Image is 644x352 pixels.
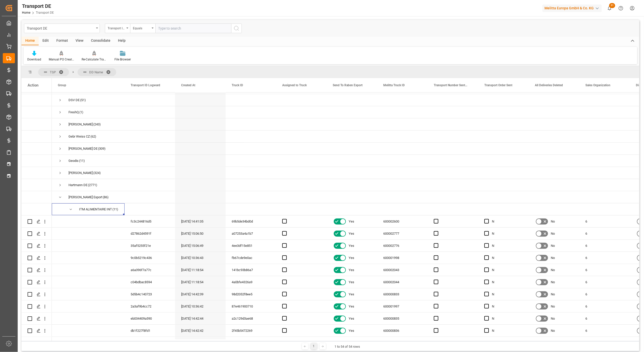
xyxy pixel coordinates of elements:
[133,25,150,31] div: Equals
[125,264,175,276] div: a6a396f7a77c
[155,24,231,33] input: Type to search
[68,167,93,179] div: [PERSON_NAME]
[21,143,52,155] div: Press SPACE to select this row.
[349,313,354,324] span: Yes
[579,313,630,324] div: 6
[114,37,129,45] div: Help
[226,228,276,239] div: a07253a4a1b7
[21,191,52,203] div: Press SPACE to select this row.
[579,264,630,276] div: 6
[492,337,523,349] div: N
[125,240,175,252] div: 35af5255f21e
[21,179,52,191] div: Press SPACE to select this row.
[434,83,468,87] span: Transport Number Sent SAP
[579,288,630,300] div: 6
[551,313,555,324] span: No
[551,240,555,252] span: No
[98,143,106,155] span: (309)
[68,131,90,142] div: Gebr Weiss CZ
[125,215,175,227] div: fc3c244816d5
[21,37,39,45] div: Home
[349,337,354,349] span: Yes
[22,11,30,14] a: Home
[93,119,101,130] span: (243)
[333,83,363,87] span: Send To Raben Export
[492,325,523,337] div: N
[311,343,317,349] div: 1
[492,264,523,276] div: N
[79,155,85,167] span: (11)
[21,167,52,179] div: Press SPACE to select this row.
[349,301,354,312] span: Yes
[21,264,52,276] div: Press SPACE to select this row.
[72,37,87,45] div: View
[377,313,428,324] div: 600000835
[21,313,52,325] div: Press SPACE to select this row.
[551,289,555,300] span: No
[21,106,52,118] div: Press SPACE to select this row.
[232,83,243,87] span: Truck ID
[175,313,226,324] div: [DATE] 14:42:44
[21,252,52,264] div: Press SPACE to select this row.
[377,276,428,288] div: 600002044
[604,3,615,14] button: show 31 new notifications
[335,344,360,349] div: 1 to 54 of 54 rows
[93,167,101,179] span: (324)
[88,179,97,191] span: (2771)
[21,240,52,252] div: Press SPACE to select this row.
[579,300,630,312] div: 6
[175,337,226,349] div: [DATE] 14:42:42
[125,276,175,288] div: c04bdbac8594
[112,204,118,215] span: (11)
[125,300,175,312] div: 2a3af9b4cc72
[349,289,354,300] span: Yes
[551,337,555,349] span: No
[226,325,276,337] div: 2f45b5472269
[551,301,555,312] span: No
[80,94,86,106] span: (51)
[125,288,175,300] div: 5d5b4c140723
[21,118,52,130] div: Press SPACE to select this row.
[492,216,523,227] div: N
[125,313,175,324] div: eb034409a590
[21,276,52,288] div: Press SPACE to select this row.
[579,337,630,349] div: 6
[68,119,93,130] div: [PERSON_NAME]
[542,5,602,12] div: Melitta Europa GmbH & Co. KG
[349,325,354,337] span: Yes
[175,240,226,252] div: [DATE] 15:06:49
[125,325,175,337] div: db1f227f8fd1
[551,276,555,288] span: No
[21,228,52,240] div: Press SPACE to select this row.
[349,216,354,227] span: Yes
[49,57,74,62] div: Manual PO Creation
[585,83,610,87] span: Sales Organization
[579,215,630,227] div: 6
[87,37,114,45] div: Consolidate
[492,228,523,239] div: N
[349,252,354,264] span: Yes
[22,2,54,10] div: Transport DE
[68,143,98,155] div: [PERSON_NAME] DE
[377,252,428,264] div: 600001998
[58,83,66,87] span: Group
[492,313,523,324] div: N
[542,3,604,13] button: Melitta Europa GmbH & Co. KG
[175,325,226,337] div: [DATE] 14:42:42
[349,264,354,276] span: Yes
[377,228,428,239] div: 600002777
[551,228,555,239] span: No
[39,37,53,45] div: Edit
[226,264,276,276] div: 141bc93b86a7
[377,288,428,300] div: 600000833
[68,94,80,106] div: DSV DE
[175,276,226,288] div: [DATE] 11:18:54
[226,240,276,252] div: 4ee3df15e851
[27,57,41,62] div: Download
[349,240,354,252] span: Yes
[579,276,630,288] div: 6
[21,130,52,143] div: Press SPACE to select this row.
[551,325,555,337] span: No
[24,24,100,33] button: open menu
[114,57,131,62] div: File Browser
